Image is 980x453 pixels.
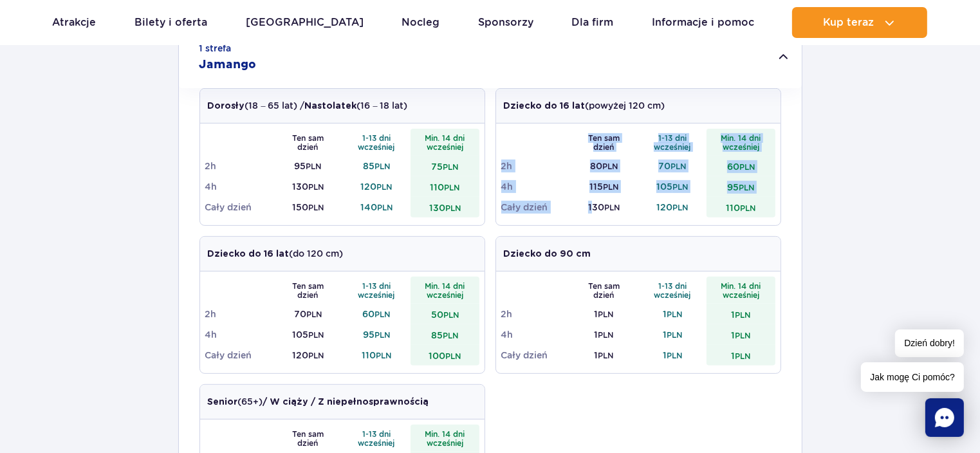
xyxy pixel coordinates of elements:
[411,345,479,365] td: 100
[707,176,775,197] td: 95
[376,182,392,192] small: PLN
[443,310,459,320] small: PLN
[374,330,390,340] small: PLN
[208,247,344,261] p: (do 120 cm)
[205,345,274,365] td: Cały dzień
[308,330,324,340] small: PLN
[376,351,391,360] small: PLN
[411,304,479,324] td: 50
[411,176,479,197] td: 110
[739,183,754,192] small: PLN
[571,7,613,38] a: Dla firm
[208,99,408,113] p: (18 – 65 lat) / (16 – 18 lat)
[205,197,274,217] td: Cały dzień
[273,345,342,365] td: 120
[569,156,638,176] td: 80
[205,156,274,176] td: 2h
[445,203,461,213] small: PLN
[895,329,964,357] span: Dzień dobry!
[501,324,570,345] td: 4h
[205,304,274,324] td: 2h
[411,324,479,345] td: 85
[342,304,411,324] td: 60
[273,304,342,324] td: 70
[199,57,257,73] h2: Jamango
[411,277,479,304] th: Min. 14 dni wcześniej
[377,203,393,212] small: PLN
[501,197,570,217] td: Cały dzień
[308,351,324,360] small: PLN
[273,156,342,176] td: 95
[667,351,682,360] small: PLN
[569,197,638,217] td: 130
[501,176,570,197] td: 4h
[504,250,591,259] strong: Dziecko do 90 cm
[411,197,479,217] td: 130
[569,277,638,304] th: Ten sam dzień
[569,324,638,345] td: 1
[735,351,750,361] small: PLN
[672,182,688,192] small: PLN
[667,330,682,340] small: PLN
[652,7,754,38] a: Informacje i pomoc
[740,203,755,213] small: PLN
[374,310,390,319] small: PLN
[445,351,461,361] small: PLN
[308,203,324,212] small: PLN
[598,351,613,360] small: PLN
[707,324,775,345] td: 1
[925,398,964,437] div: Chat
[569,345,638,365] td: 1
[246,7,364,38] a: [GEOGRAPHIC_DATA]
[638,129,707,156] th: 1-13 dni wcześniej
[504,99,665,113] p: (powyżej 120 cm)
[53,7,97,38] a: Atrakcje
[478,7,533,38] a: Sponsorzy
[707,304,775,324] td: 1
[501,304,570,324] td: 2h
[638,176,707,197] td: 105
[208,395,429,409] p: (65+)
[670,162,686,171] small: PLN
[305,102,357,111] strong: Nastolatek
[739,162,755,172] small: PLN
[443,331,458,340] small: PLN
[707,345,775,365] td: 1
[411,425,479,452] th: Min. 14 dni wcześniej
[273,176,342,197] td: 130
[444,183,459,192] small: PLN
[342,425,411,452] th: 1-13 dni wcześniej
[263,398,429,407] strong: / W ciąży / Z niepełnosprawnością
[569,304,638,324] td: 1
[603,182,618,192] small: PLN
[667,310,682,319] small: PLN
[569,176,638,197] td: 115
[273,425,342,452] th: Ten sam dzień
[205,324,274,345] td: 4h
[598,330,613,340] small: PLN
[342,156,411,176] td: 85
[501,156,570,176] td: 2h
[411,156,479,176] td: 75
[638,304,707,324] td: 1
[569,129,638,156] th: Ten sam dzień
[273,277,342,304] th: Ten sam dzień
[273,324,342,345] td: 105
[205,176,274,197] td: 4h
[501,345,570,365] td: Cały dzień
[208,398,238,407] strong: Senior
[598,310,613,319] small: PLN
[134,7,207,38] a: Bilety i oferta
[273,129,342,156] th: Ten sam dzień
[374,162,390,171] small: PLN
[735,331,750,340] small: PLN
[602,162,618,171] small: PLN
[402,7,439,38] a: Nocleg
[707,129,775,156] th: Min. 14 dni wcześniej
[273,197,342,217] td: 150
[306,162,321,171] small: PLN
[342,129,411,156] th: 1-13 dni wcześniej
[306,310,322,319] small: PLN
[411,129,479,156] th: Min. 14 dni wcześniej
[342,176,411,197] td: 120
